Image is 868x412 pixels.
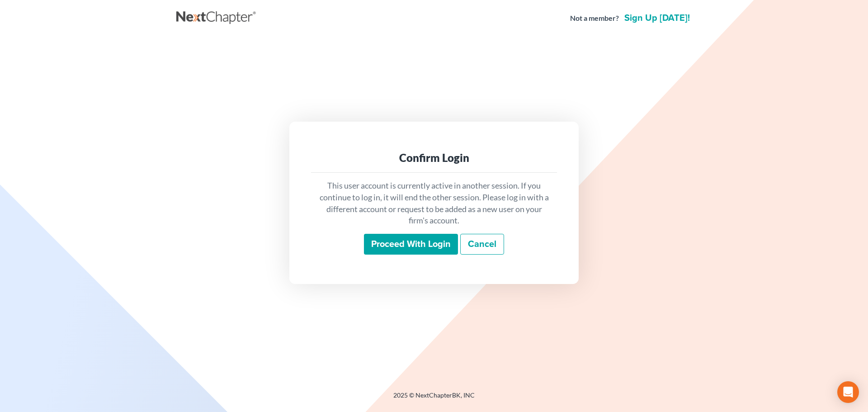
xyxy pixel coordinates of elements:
[460,234,504,255] a: Cancel
[623,14,692,23] a: Sign up [DATE]!
[570,13,619,24] strong: Not a member?
[318,151,550,165] div: Confirm Login
[318,180,550,227] p: This user account is currently active in another session. If you continue to log in, it will end ...
[837,381,859,403] div: Open Intercom Messenger
[176,391,692,407] div: 2025 © NextChapterBK, INC
[364,234,458,255] input: Proceed with login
